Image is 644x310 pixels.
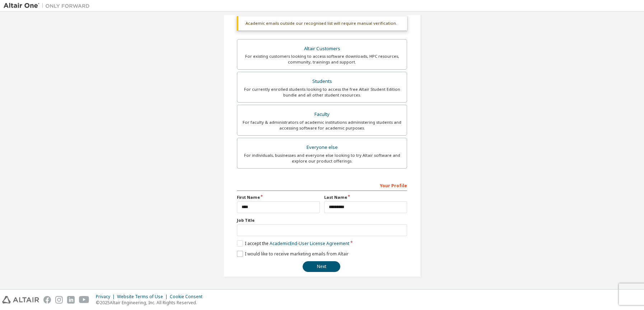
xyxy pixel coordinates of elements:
[79,296,89,304] img: youtube.svg
[2,296,39,304] img: altair_logo.svg
[242,152,402,164] div: For individuals, businesses and everyone else looking to try Altair software and explore our prod...
[4,2,93,9] img: Altair One
[43,296,51,304] img: facebook.svg
[242,86,402,98] div: For currently enrolled students looking to access the free Altair Student Edition bundle and all ...
[324,194,407,200] label: Last Name
[242,44,402,54] div: Altair Customers
[242,119,402,131] div: For faculty & administrators of academic institutions administering students and accessing softwa...
[67,296,75,304] img: linkedin.svg
[55,296,63,304] img: instagram.svg
[303,261,340,272] button: Next
[237,16,407,30] div: Academic emails outside our recognised list will require manual verification.
[96,294,117,300] div: Privacy
[237,240,349,246] label: I accept the
[242,109,402,119] div: Faculty
[242,142,402,152] div: Everyone else
[242,53,402,65] div: For existing customers looking to access software downloads, HPC resources, community, trainings ...
[117,294,170,300] div: Website Terms of Use
[170,294,207,300] div: Cookie Consent
[96,300,207,306] p: © 2025 Altair Engineering, Inc. All Rights Reserved.
[237,217,407,223] label: Job Title
[237,251,349,257] label: I would like to receive marketing emails from Altair
[270,240,349,246] a: Academic End-User License Agreement
[237,194,320,200] label: First Name
[242,76,402,86] div: Students
[237,179,407,191] div: Your Profile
